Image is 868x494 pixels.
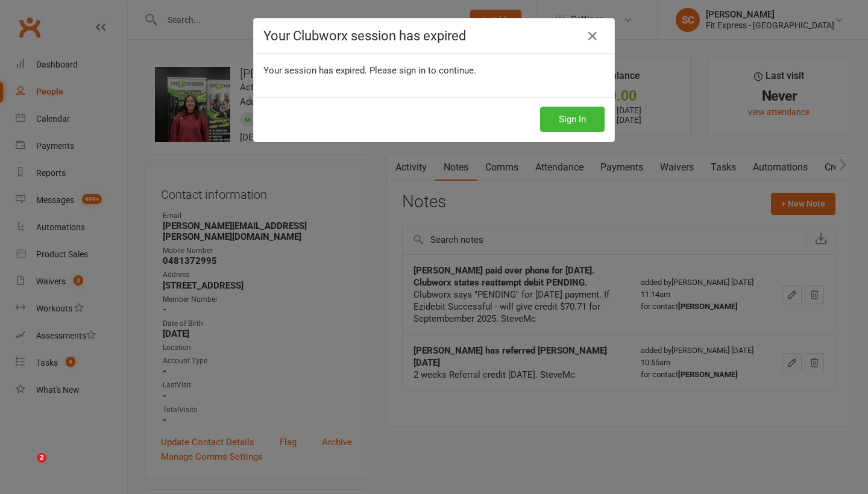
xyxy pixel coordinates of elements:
[263,28,605,43] h4: Your Clubworx session has expired
[37,453,46,463] span: 2
[263,65,476,76] span: Your session has expired. Please sign in to continue.
[583,27,602,46] a: Close
[540,107,605,132] button: Sign In
[12,453,41,482] iframe: Intercom live chat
